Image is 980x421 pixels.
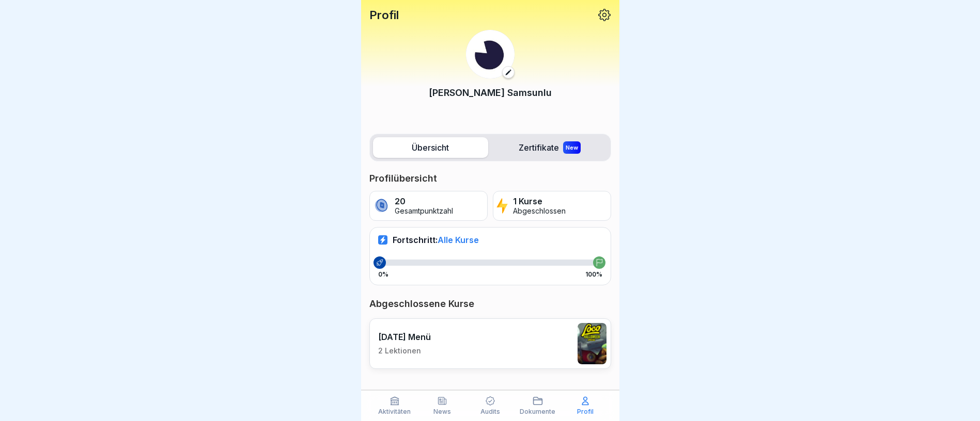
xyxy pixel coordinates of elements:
[578,323,606,364] img: ec5nih0dud1r891humttpyeb.png
[393,235,479,245] p: Fortschritt:
[373,197,390,215] img: coin.svg
[577,408,594,415] p: Profil
[369,318,611,369] a: [DATE] Menü2 Lektionen
[563,141,581,154] div: New
[395,197,453,206] p: 20
[395,207,453,216] p: Gesamtpunktzahl
[520,408,555,415] p: Dokumente
[378,332,431,342] p: [DATE] Menü
[369,298,611,310] p: Abgeschlossene Kurse
[433,408,451,415] p: News
[429,86,552,100] p: [PERSON_NAME] Samsunlu
[480,408,500,415] p: Audits
[378,408,411,415] p: Aktivitäten
[466,30,515,78] img: dgn6ymvmmfza13vslh7z01e0.png
[369,172,611,185] p: Profilübersicht
[585,271,602,278] p: 100%
[513,207,566,216] p: Abgeschlossen
[378,346,431,355] p: 2 Lektionen
[492,137,608,158] label: Zertifikate
[373,137,488,158] label: Übersicht
[378,271,388,278] p: 0%
[513,197,566,206] p: 1 Kurse
[496,197,508,215] img: lightning.svg
[369,8,399,22] p: Profil
[438,235,479,245] span: Alle Kurse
